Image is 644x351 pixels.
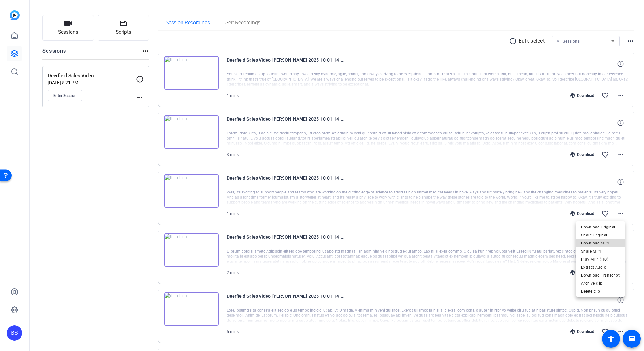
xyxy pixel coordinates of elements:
[581,263,620,271] span: Extract Audio
[581,287,620,295] span: Delete clip
[581,279,620,287] span: Archive clip
[581,255,620,263] span: Play MP4 (HQ)
[581,231,620,239] span: Share Original
[581,271,620,279] span: Download Transcript
[581,239,620,247] span: Download MP4
[581,247,620,255] span: Share MP4
[581,223,620,231] span: Download Original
